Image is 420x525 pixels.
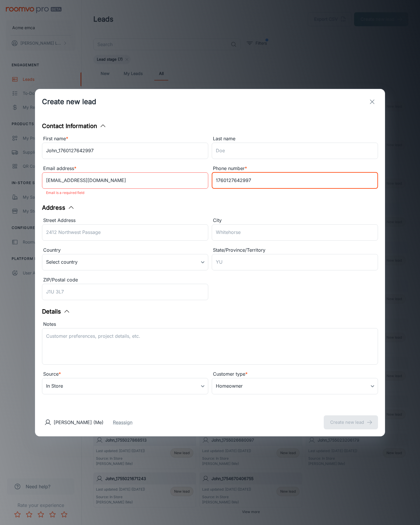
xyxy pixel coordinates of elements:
div: Notes [42,321,378,328]
p: [PERSON_NAME] (Me) [54,419,104,426]
div: First name [42,135,208,143]
input: Whitehorse [212,224,378,241]
div: Email address [42,165,208,172]
input: YU [212,254,378,270]
div: Source [42,370,208,378]
div: Street Address [42,217,208,224]
button: Details [42,307,70,316]
div: Customer type [212,370,378,378]
input: John [42,143,208,159]
div: ZIP/Postal code [42,276,208,284]
input: J1U 3L7 [42,284,208,300]
input: +1 439-123-4567 [212,172,378,189]
button: exit [366,96,378,108]
div: Homeowner [212,378,378,394]
button: Contact Information [42,122,106,130]
div: Last name [212,135,378,143]
input: Doe [212,143,378,159]
div: State/Province/Territory [212,246,378,254]
div: In Store [42,378,208,394]
input: 2412 Northwest Passage [42,224,208,241]
h1: Create new lead [42,97,96,107]
div: Select country [42,254,208,270]
p: Email is a required field [46,189,204,196]
input: myname@example.com [42,172,208,189]
button: Reassign [113,419,132,426]
button: Address [42,203,75,212]
div: Country [42,246,208,254]
div: Phone number [212,165,378,172]
div: City [212,217,378,224]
